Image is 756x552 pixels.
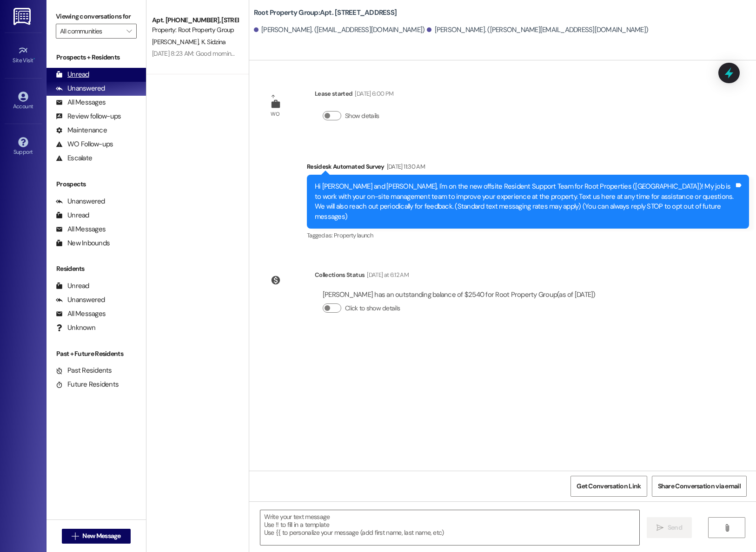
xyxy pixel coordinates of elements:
[307,229,749,242] div: Tagged as:
[56,9,137,24] label: Viewing conversations for
[254,25,425,35] div: [PERSON_NAME]. ([EMAIL_ADDRESS][DOMAIN_NAME])
[657,524,663,532] i: 
[56,125,107,135] div: Maintenance
[152,38,201,46] span: [PERSON_NAME]
[46,349,146,359] div: Past + Future Residents
[570,476,647,497] button: Get Conversation Link
[5,134,42,159] a: Support
[56,98,106,107] div: All Messages
[56,224,106,234] div: All Messages
[46,53,146,62] div: Prospects + Residents
[345,111,379,121] label: Show details
[152,49,737,58] div: [DATE] 8:23 AM: Good morning, [PERSON_NAME], I hope you're day is going well. Your Wifi password ...
[46,179,146,189] div: Prospects
[152,25,238,35] div: Property: Root Property Group
[427,25,648,35] div: [PERSON_NAME]. ([PERSON_NAME][EMAIL_ADDRESS][DOMAIN_NAME])
[56,366,112,375] div: Past Residents
[668,523,682,532] span: Send
[652,476,747,497] button: Share Conversation via email
[323,290,596,300] div: [PERSON_NAME] has an outstanding balance of $2540 for Root Property Group (as of [DATE])
[577,481,641,491] span: Get Conversation Link
[56,70,89,79] div: Unread
[152,15,238,25] div: Apt. [PHONE_NUMBER], [STREET_ADDRESS]
[56,309,106,319] div: All Messages
[56,84,105,93] div: Unanswered
[60,24,122,39] input: All communities
[307,162,749,175] div: Residesk Automated Survey
[345,303,400,313] label: Click to show details
[647,517,692,538] button: Send
[658,481,741,491] span: Share Conversation via email
[56,153,92,163] div: Escalate
[723,524,730,532] i: 
[126,27,132,35] i: 
[33,56,35,62] span: •
[201,38,225,46] span: K. Sidzina
[56,112,121,121] div: Review follow-ups
[315,182,734,222] div: Hi [PERSON_NAME] and [PERSON_NAME], I'm on the new offsite Resident Support Team for Root Propert...
[46,264,146,274] div: Residents
[365,270,409,280] div: [DATE] at 6:12 AM
[254,8,397,18] b: Root Property Group: Apt. [STREET_ADDRESS]
[82,531,120,541] span: New Message
[56,139,113,149] div: WO Follow-ups
[72,532,79,540] i: 
[13,8,33,25] img: ResiDesk Logo
[56,295,105,305] div: Unanswered
[5,43,42,68] a: Site Visit •
[56,323,95,333] div: Unknown
[62,529,131,544] button: New Message
[56,197,105,206] div: Unanswered
[352,89,393,99] div: [DATE] 6:00 PM
[56,238,110,248] div: New Inbounds
[385,162,425,171] div: [DATE] 11:30 AM
[315,270,365,280] div: Collections Status
[5,89,42,114] a: Account
[56,380,119,389] div: Future Residents
[56,210,89,220] div: Unread
[334,231,373,239] span: Property launch
[56,281,89,291] div: Unread
[271,109,279,119] div: WO
[315,89,393,102] div: Lease started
